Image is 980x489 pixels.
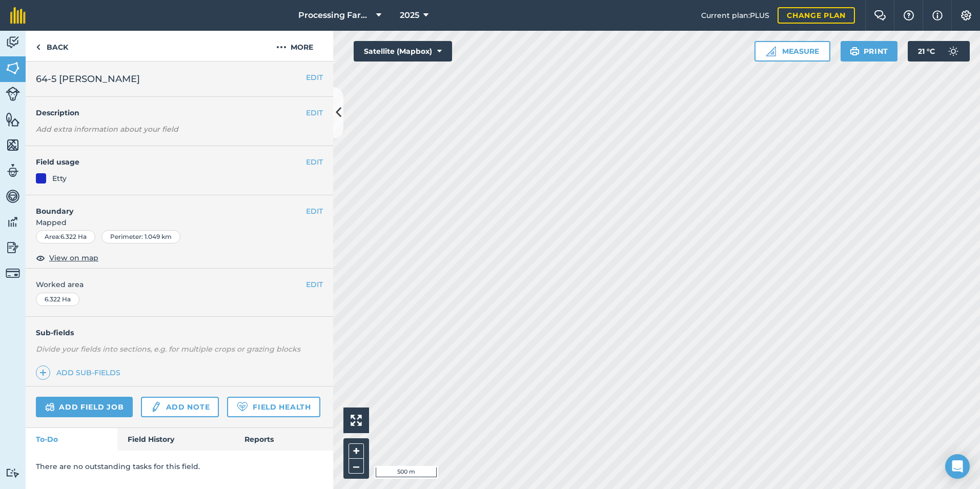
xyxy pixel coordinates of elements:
[306,72,323,83] button: EDIT
[841,41,898,62] button: Print
[26,217,333,228] span: Mapped
[6,112,20,127] img: svg+xml;base64,PHN2ZyB4bWxucz0iaHR0cDovL3d3dy53My5vcmcvMjAwMC9zdmciIHdpZHRoPSI1NiIgaGVpZ2h0PSI2MC...
[36,230,95,243] div: Area : 6.322 Ha
[36,461,323,472] p: There are no outstanding tasks for this field.
[306,107,323,118] button: EDIT
[36,365,125,380] a: Add sub-fields
[701,10,769,21] span: Current plan : PLUS
[26,428,117,451] a: To-Do
[850,45,860,57] img: svg+xml;base64,PHN2ZyB4bWxucz0iaHR0cDovL3d3dy53My5vcmcvMjAwMC9zdmciIHdpZHRoPSIxOSIgaGVpZ2h0PSIyNC...
[49,252,98,263] span: View on map
[306,206,323,217] button: EDIT
[903,10,915,21] img: A question mark icon
[234,428,333,451] a: Reports
[101,230,180,243] div: Perimeter : 1.049 km
[6,35,20,50] img: svg+xml;base64,PD94bWwgdmVyc2lvbj0iMS4wIiBlbmNvZGluZz0idXRmLTgiPz4KPCEtLSBHZW5lcmF0b3I6IEFkb2JlIE...
[6,240,20,255] img: svg+xml;base64,PD94bWwgdmVyc2lvbj0iMS4wIiBlbmNvZGluZz0idXRmLTgiPz4KPCEtLSBHZW5lcmF0b3I6IEFkb2JlIE...
[766,46,776,56] img: Ruler icon
[36,156,306,168] h4: Field usage
[932,9,943,22] img: svg+xml;base64,PHN2ZyB4bWxucz0iaHR0cDovL3d3dy53My5vcmcvMjAwMC9zdmciIHdpZHRoPSIxNyIgaGVpZ2h0PSIxNy...
[298,9,372,22] span: Processing Farms
[36,252,45,264] img: svg+xml;base64,PHN2ZyB4bWxucz0iaHR0cDovL3d3dy53My5vcmcvMjAwMC9zdmciIHdpZHRoPSIxOCIgaGVpZ2h0PSIyNC...
[943,41,964,62] img: svg+xml;base64,PD94bWwgdmVyc2lvbj0iMS4wIiBlbmNvZGluZz0idXRmLTgiPz4KPCEtLSBHZW5lcmF0b3I6IEFkb2JlIE...
[26,31,78,61] a: Back
[52,173,67,184] div: Etty
[36,72,140,86] span: 64-5 [PERSON_NAME]
[36,344,300,354] em: Divide your fields into sections, e.g. for multiple crops or grazing blocks
[351,415,362,426] img: Four arrows, one pointing top left, one top right, one bottom right and the last bottom left
[36,41,40,53] img: svg+xml;base64,PHN2ZyB4bWxucz0iaHR0cDovL3d3dy53My5vcmcvMjAwMC9zdmciIHdpZHRoPSI5IiBoZWlnaHQ9IjI0Ii...
[36,293,79,306] div: 6.322 Ha
[256,31,333,61] button: More
[36,397,133,417] a: Add field job
[6,163,20,178] img: svg+xml;base64,PD94bWwgdmVyc2lvbj0iMS4wIiBlbmNvZGluZz0idXRmLTgiPz4KPCEtLSBHZW5lcmF0b3I6IEFkb2JlIE...
[754,41,830,62] button: Measure
[908,41,970,62] button: 21 °C
[36,279,323,290] span: Worked area
[6,214,20,230] img: svg+xml;base64,PD94bWwgdmVyc2lvbj0iMS4wIiBlbmNvZGluZz0idXRmLTgiPz4KPCEtLSBHZW5lcmF0b3I6IEFkb2JlIE...
[26,327,333,338] h4: Sub-fields
[276,41,287,53] img: svg+xml;base64,PHN2ZyB4bWxucz0iaHR0cDovL3d3dy53My5vcmcvMjAwMC9zdmciIHdpZHRoPSIyMCIgaGVpZ2h0PSIyNC...
[306,279,323,290] button: EDIT
[6,266,20,280] img: svg+xml;base64,PD94bWwgdmVyc2lvbj0iMS4wIiBlbmNvZGluZz0idXRmLTgiPz4KPCEtLSBHZW5lcmF0b3I6IEFkb2JlIE...
[400,9,419,22] span: 2025
[6,60,20,76] img: svg+xml;base64,PHN2ZyB4bWxucz0iaHR0cDovL3d3dy53My5vcmcvMjAwMC9zdmciIHdpZHRoPSI1NiIgaGVpZ2h0PSI2MC...
[39,366,47,379] img: svg+xml;base64,PHN2ZyB4bWxucz0iaHR0cDovL3d3dy53My5vcmcvMjAwMC9zdmciIHdpZHRoPSIxNCIgaGVpZ2h0PSIyNC...
[26,195,306,217] h4: Boundary
[778,7,855,24] a: Change plan
[150,401,161,413] img: svg+xml;base64,PD94bWwgdmVyc2lvbj0iMS4wIiBlbmNvZGluZz0idXRmLTgiPz4KPCEtLSBHZW5lcmF0b3I6IEFkb2JlIE...
[227,397,320,417] a: Field Health
[6,468,20,478] img: svg+xml;base64,PD94bWwgdmVyc2lvbj0iMS4wIiBlbmNvZGluZz0idXRmLTgiPz4KPCEtLSBHZW5lcmF0b3I6IEFkb2JlIE...
[45,401,55,413] img: svg+xml;base64,PD94bWwgdmVyc2lvbj0iMS4wIiBlbmNvZGluZz0idXRmLTgiPz4KPCEtLSBHZW5lcmF0b3I6IEFkb2JlIE...
[6,87,20,101] img: svg+xml;base64,PD94bWwgdmVyc2lvbj0iMS4wIiBlbmNvZGluZz0idXRmLTgiPz4KPCEtLSBHZW5lcmF0b3I6IEFkb2JlIE...
[36,125,178,134] em: Add extra information about your field
[960,10,972,21] img: A cog icon
[349,459,364,474] button: –
[10,7,26,24] img: fieldmargin Logo
[874,10,886,21] img: Two speech bubbles overlapping with the left bubble in the forefront
[354,41,452,62] button: Satellite (Mapbox)
[6,189,20,204] img: svg+xml;base64,PD94bWwgdmVyc2lvbj0iMS4wIiBlbmNvZGluZz0idXRmLTgiPz4KPCEtLSBHZW5lcmF0b3I6IEFkb2JlIE...
[36,107,323,118] h4: Description
[117,428,234,451] a: Field History
[349,443,364,459] button: +
[36,252,98,264] button: View on map
[141,397,219,417] a: Add note
[945,454,970,479] div: Open Intercom Messenger
[306,156,323,168] button: EDIT
[6,137,20,153] img: svg+xml;base64,PHN2ZyB4bWxucz0iaHR0cDovL3d3dy53My5vcmcvMjAwMC9zdmciIHdpZHRoPSI1NiIgaGVpZ2h0PSI2MC...
[918,41,935,62] span: 21 ° C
